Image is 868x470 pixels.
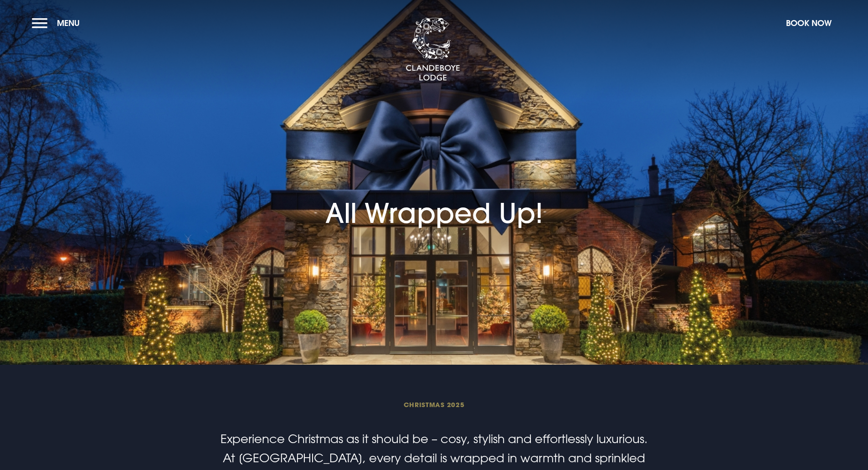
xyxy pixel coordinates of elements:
span: Christmas 2025 [217,400,651,409]
span: Menu [57,18,80,28]
button: Menu [32,13,84,33]
img: Clandeboye Lodge [406,18,460,82]
h1: All Wrapped Up! [325,140,543,229]
button: Book Now [781,13,836,33]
